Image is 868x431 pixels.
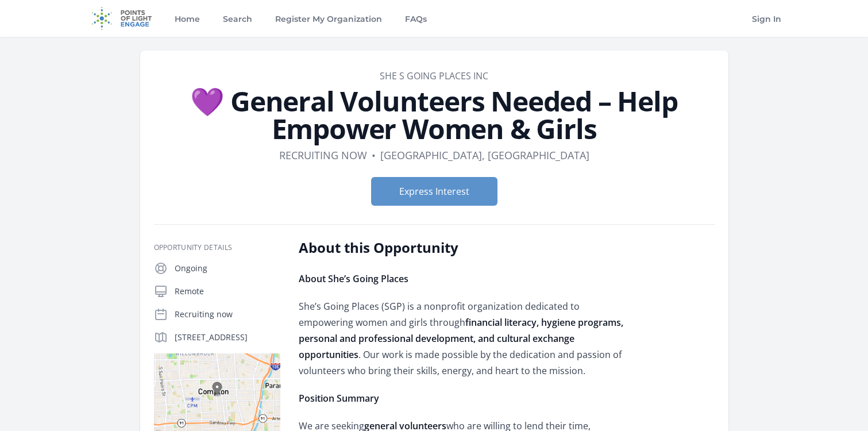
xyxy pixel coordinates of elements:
div: • [372,147,376,163]
h3: Opportunity Details [154,243,280,252]
h2: About this Opportunity [299,238,635,257]
p: [STREET_ADDRESS] [175,332,280,343]
p: Ongoing [175,263,280,274]
a: SHE S GOING PLACES INC [380,70,488,82]
h1: 💜 General Volunteers Needed – Help Empower Women & Girls [154,87,715,143]
p: Remote [175,286,280,297]
strong: financial literacy, hygiene programs, personal and professional development, and cultural exchang... [299,316,623,361]
p: Recruiting now [175,309,280,320]
strong: About She’s Going Places [299,272,408,285]
dd: Recruiting now [279,147,367,163]
button: Express Interest [371,177,497,206]
dd: [GEOGRAPHIC_DATA], [GEOGRAPHIC_DATA] [380,147,589,163]
strong: Position Summary [299,392,379,405]
p: She’s Going Places (SGP) is a nonprofit organization dedicated to empowering women and girls thro... [299,298,635,379]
